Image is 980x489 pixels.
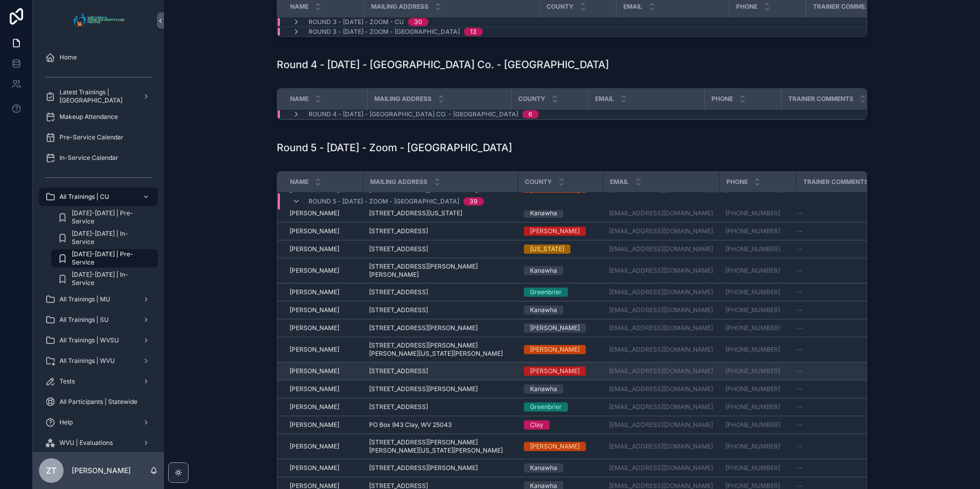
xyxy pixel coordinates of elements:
a: All Trainings | WVU [39,352,158,370]
a: [DATE]-[DATE] | In-Service [51,229,158,247]
a: [STREET_ADDRESS] [369,403,512,411]
span: WVU | Evaluations [59,439,113,447]
div: Kanawha [530,463,557,473]
span: [PERSON_NAME] [290,442,339,451]
a: Pre-Service Calendar [39,128,158,147]
a: -- [797,345,883,354]
span: [STREET_ADDRESS] [369,403,428,411]
a: [PHONE_NUMBER] [725,464,780,472]
span: -- [797,288,803,296]
a: [EMAIL_ADDRESS][DOMAIN_NAME] [609,345,713,354]
a: [DATE]-[DATE] | Pre-Service [51,208,158,227]
a: [PHONE_NUMBER] [725,421,780,429]
a: Makeup Attendance [39,108,158,126]
h1: Round 4 - [DATE] - [GEOGRAPHIC_DATA] Co. - [GEOGRAPHIC_DATA] [277,57,609,72]
a: [PERSON_NAME] [290,345,357,354]
a: [PERSON_NAME] [290,442,357,451]
span: County [518,95,545,103]
span: [PERSON_NAME] [290,306,339,314]
span: [STREET_ADDRESS][PERSON_NAME] [369,464,478,472]
a: [EMAIL_ADDRESS][DOMAIN_NAME] [609,227,713,235]
a: [PHONE_NUMBER] [725,245,780,253]
span: All Participants | Statewide [59,398,137,406]
span: Round 5 - [DATE] - Zoom - [GEOGRAPHIC_DATA] [309,197,459,206]
a: [STREET_ADDRESS][PERSON_NAME][PERSON_NAME][US_STATE][PERSON_NAME] [369,438,512,455]
span: Trainer Comments [803,178,868,186]
a: [STREET_ADDRESS] [369,306,512,314]
a: [PHONE_NUMBER] [725,324,780,332]
div: Kanawha [530,266,557,275]
span: [PERSON_NAME] [290,367,339,375]
a: [PHONE_NUMBER] [725,267,790,275]
a: -- [797,227,883,235]
a: [EMAIL_ADDRESS][DOMAIN_NAME] [609,324,713,332]
a: [EMAIL_ADDRESS][DOMAIN_NAME] [609,209,713,217]
a: -- [797,385,883,393]
img: App logo [71,12,127,29]
a: [PHONE_NUMBER] [725,464,790,472]
a: [EMAIL_ADDRESS][DOMAIN_NAME] [609,421,713,429]
a: [PHONE_NUMBER] [725,385,780,393]
p: [PERSON_NAME] [72,465,131,476]
a: Greenbrier [524,402,597,412]
a: [PHONE_NUMBER] [725,403,790,411]
span: Email [610,178,629,186]
a: Kanawha [524,209,597,218]
span: [DATE]-[DATE] | In-Service [72,230,148,246]
a: [PERSON_NAME] [290,267,357,275]
div: Clay [530,420,543,430]
a: [STREET_ADDRESS][PERSON_NAME][PERSON_NAME] [369,262,512,279]
a: Kanawha [524,266,597,275]
a: [PERSON_NAME] [524,345,597,354]
a: All Trainings | MU [39,290,158,309]
a: -- [797,209,883,217]
a: -- [797,267,883,275]
a: [EMAIL_ADDRESS][DOMAIN_NAME] [609,267,713,275]
a: [EMAIL_ADDRESS][DOMAIN_NAME] [609,403,713,411]
span: [PERSON_NAME] [290,345,339,354]
a: [PHONE_NUMBER] [725,324,790,332]
span: [STREET_ADDRESS][US_STATE] [369,209,462,217]
a: [PHONE_NUMBER] [725,288,780,296]
div: Greenbrier [530,402,562,412]
a: Home [39,48,158,67]
span: Trainer Comments [813,3,873,11]
span: All Trainings | WVSU [59,336,119,344]
a: [STREET_ADDRESS] [369,227,512,235]
a: [EMAIL_ADDRESS][DOMAIN_NAME] [609,245,713,253]
a: [EMAIL_ADDRESS][DOMAIN_NAME] [609,442,713,451]
span: Email [595,95,614,103]
div: 39 [469,197,478,206]
span: [STREET_ADDRESS] [369,288,428,296]
a: [PHONE_NUMBER] [725,209,790,217]
a: [PHONE_NUMBER] [725,306,790,314]
span: -- [797,442,803,451]
a: In-Service Calendar [39,149,158,167]
a: [EMAIL_ADDRESS][DOMAIN_NAME] [609,385,713,393]
a: -- [797,442,883,451]
a: -- [797,367,883,375]
span: -- [797,345,803,354]
span: Latest Trainings | [GEOGRAPHIC_DATA] [59,88,134,105]
span: Round 3 - [DATE] - Zoom - CU [309,18,404,26]
a: [PHONE_NUMBER] [725,288,790,296]
span: -- [797,324,803,332]
a: Clay [524,420,597,430]
span: [PERSON_NAME] [290,421,339,429]
span: [PERSON_NAME] [290,267,339,275]
a: -- [797,306,883,314]
div: Greenbrier [530,288,562,297]
a: [PHONE_NUMBER] [725,267,780,275]
div: [PERSON_NAME] [530,442,580,451]
a: Kanawha [524,305,597,315]
span: [PERSON_NAME] [290,403,339,411]
span: [STREET_ADDRESS] [369,367,428,375]
a: [STREET_ADDRESS] [369,288,512,296]
span: -- [797,367,803,375]
span: [PERSON_NAME] [290,288,339,296]
span: Round 4 - [DATE] - [GEOGRAPHIC_DATA] Co. - [GEOGRAPHIC_DATA] [309,110,518,118]
a: -- [797,324,883,332]
span: Mailing Address [371,3,428,11]
span: All Trainings | CU [59,193,109,201]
